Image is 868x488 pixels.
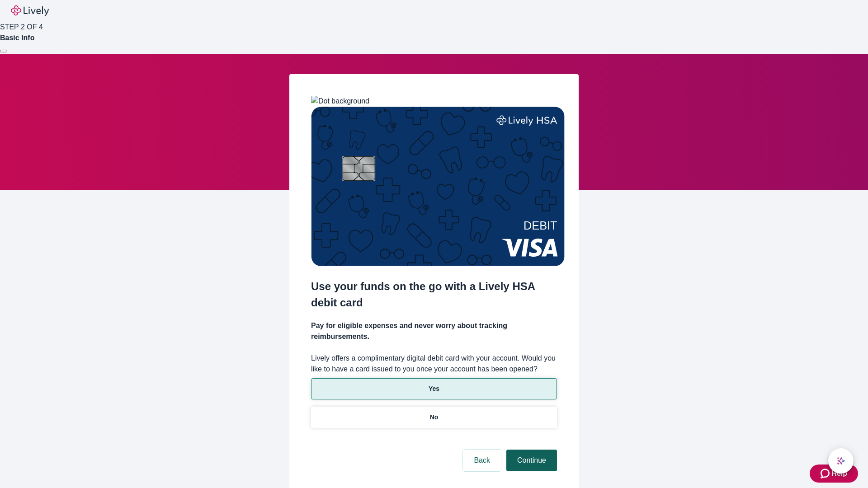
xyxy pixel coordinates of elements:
button: chat [828,448,854,474]
svg: Zendesk support icon [821,468,831,479]
p: No [430,413,439,422]
button: Back [463,450,501,471]
button: No [311,407,557,428]
img: Lively [11,5,49,16]
button: Zendesk support iconHelp [810,465,858,483]
span: Help [831,468,847,479]
label: Lively offers a complimentary digital debit card with your account. Would you like to have a card... [311,353,557,375]
img: Dot background [311,96,369,107]
button: Continue [506,450,557,471]
img: Debit card [311,107,565,266]
svg: Lively AI Assistant [836,456,845,465]
h4: Pay for eligible expenses and never worry about tracking reimbursements. [311,320,557,342]
h2: Use your funds on the go with a Lively HSA debit card [311,278,557,311]
p: Yes [429,384,439,394]
button: Yes [311,378,557,399]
